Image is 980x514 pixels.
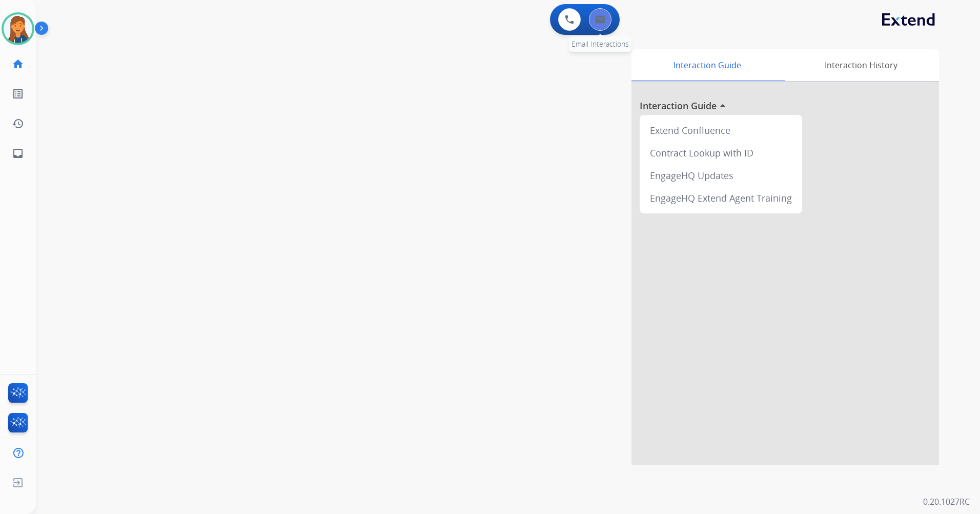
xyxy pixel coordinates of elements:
[571,39,629,49] span: Email Interactions
[4,14,32,43] img: avatar
[12,88,24,100] mat-icon: list_alt
[644,164,798,187] div: EngageHQ Updates
[644,142,798,164] div: Contract Lookup with ID
[12,147,24,160] mat-icon: inbox
[631,49,783,81] div: Interaction Guide
[644,119,798,142] div: Extend Confluence
[644,187,798,209] div: EngageHQ Extend Agent Training
[923,496,970,508] p: 0.20.1027RC
[12,117,24,130] mat-icon: history
[12,58,24,70] mat-icon: home
[783,49,939,81] div: Interaction History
